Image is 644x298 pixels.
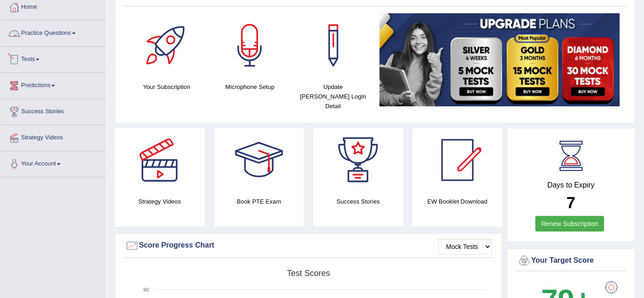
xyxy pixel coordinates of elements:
tspan: Test scores [287,269,330,278]
h4: Success Stories [313,197,403,206]
a: Tests [0,47,105,70]
h4: Your Subscription [130,82,204,92]
a: Your Account [0,151,105,174]
b: 7 [567,193,575,211]
h4: Book PTE Exam [214,197,304,206]
img: small5.jpg [380,13,620,106]
a: Renew Subscription [535,216,605,232]
h4: Microphone Setup [213,82,287,92]
h4: Strategy Videos [115,197,205,206]
h4: Days to Expiry [517,181,624,189]
div: Score Progress Chart [125,239,492,253]
a: Strategy Videos [0,125,105,148]
a: Predictions [0,73,105,96]
h4: EW Booklet Download [413,197,503,206]
div: Your Target Score [517,254,624,268]
a: Success Stories [0,99,105,122]
a: Practice Questions [0,21,105,44]
text: 90 [143,287,149,292]
h4: Update [PERSON_NAME] Login Detail [296,82,370,111]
